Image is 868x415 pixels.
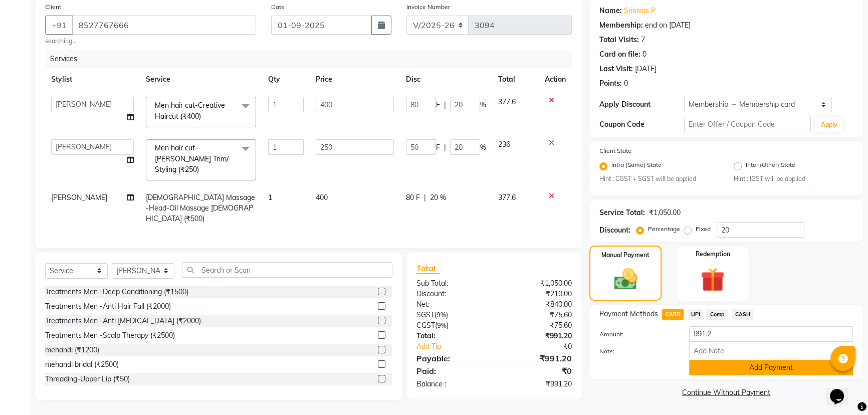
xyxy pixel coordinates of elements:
span: Payment Methods [599,309,658,319]
span: 236 [498,140,510,149]
span: CARD [662,309,684,320]
span: [PERSON_NAME] [51,193,107,202]
span: | [444,100,446,110]
div: ₹210.00 [494,289,579,299]
label: Fixed [696,225,711,234]
div: Discount: [409,289,494,299]
input: Search or Scan [182,262,392,278]
span: % [480,100,486,110]
div: 7 [641,35,645,45]
a: Continue Without Payment [591,387,861,398]
span: [DEMOGRAPHIC_DATA] Massage -Head-Oil Massage [DEMOGRAPHIC_DATA] (₹500) [146,193,255,223]
div: 0 [642,49,646,60]
div: Treatments Men -Deep Conditioning (₹1500) [45,287,188,297]
a: x [199,165,203,174]
span: 1 [268,193,272,202]
span: Total [416,263,440,274]
label: Percentage [648,225,680,234]
div: end on [DATE] [645,20,691,31]
th: Stylist [45,68,140,91]
div: Apply Discount [599,99,684,110]
div: ₹840.00 [494,299,579,310]
span: Comp [707,309,728,320]
span: UPI [688,309,703,320]
th: Total [492,68,539,91]
div: ₹75.60 [494,320,579,331]
button: Add Payment [689,360,853,375]
label: Client State [599,146,631,155]
iframe: chat widget [826,375,858,405]
div: mehandi (₹1200) [45,345,99,355]
input: Search by Name/Mobile/Email/Code [72,16,256,35]
span: 9% [437,311,446,319]
span: 400 [316,193,328,202]
div: Card on file: [599,49,640,60]
span: Men hair cut-[PERSON_NAME] Trim/ Styling (₹250) [155,143,229,174]
input: Amount [689,326,853,342]
img: _gift.svg [693,265,732,295]
div: Treatments Men -Anti Hair Fall (₹2000) [45,301,171,312]
span: 377.6 [498,193,516,202]
div: Services [46,50,579,68]
button: +91 [45,16,73,35]
input: Enter Offer / Coupon Code [684,117,811,132]
div: ₹991.20 [494,379,579,389]
span: CGST [416,321,435,330]
label: Invoice Number [406,3,450,12]
span: 80 F [406,192,420,203]
th: Service [140,68,262,91]
div: Points: [599,78,622,89]
input: Add Note [689,343,853,358]
a: Add Tip [409,341,509,352]
div: ( ) [409,320,494,331]
div: mehandi bridal (₹2500) [45,359,119,370]
span: 20 % [430,192,446,203]
div: Treatments Men -Scalp Therapy (₹2500) [45,330,175,341]
span: Men hair cut-Creative Haircut (₹400) [155,101,225,120]
label: Manual Payment [601,251,649,260]
button: Apply [815,117,843,132]
span: F [436,142,440,153]
div: Treatments Men -Anti [MEDICAL_DATA] (₹2000) [45,316,201,326]
small: Hint : IGST will be applied [734,174,853,183]
span: CASH [732,309,754,320]
div: ₹0 [494,365,579,377]
div: Total: [409,331,494,341]
span: 9% [437,321,447,329]
label: Note: [592,347,682,356]
div: Paid: [409,365,494,377]
div: [DATE] [635,64,657,74]
th: Action [539,68,572,91]
span: | [424,192,426,203]
div: Discount: [599,225,630,236]
div: Sub Total: [409,278,494,289]
span: % [480,142,486,153]
small: Hint : CGST + SGST will be applied [599,174,719,183]
div: ₹1,050.00 [494,278,579,289]
a: Srinivas P [624,6,656,16]
span: SGST [416,310,435,319]
th: Qty [262,68,310,91]
div: Total Visits: [599,35,639,45]
div: ₹75.60 [494,310,579,320]
div: Service Total: [599,207,645,218]
small: searching... [45,37,256,46]
label: Date [271,3,285,12]
div: ₹991.20 [494,352,579,364]
div: ₹0 [508,341,579,352]
span: F [436,100,440,110]
label: Inter (Other) State [746,160,795,172]
div: ₹1,050.00 [649,207,681,218]
div: Net: [409,299,494,310]
div: ( ) [409,310,494,320]
label: Amount: [592,330,682,339]
span: | [444,142,446,153]
label: Redemption [696,250,730,259]
img: _cash.svg [607,266,644,292]
div: Payable: [409,352,494,364]
th: Disc [400,68,492,91]
div: Balance : [409,379,494,389]
div: Membership: [599,20,643,31]
label: Client [45,3,61,12]
div: Name: [599,6,622,16]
